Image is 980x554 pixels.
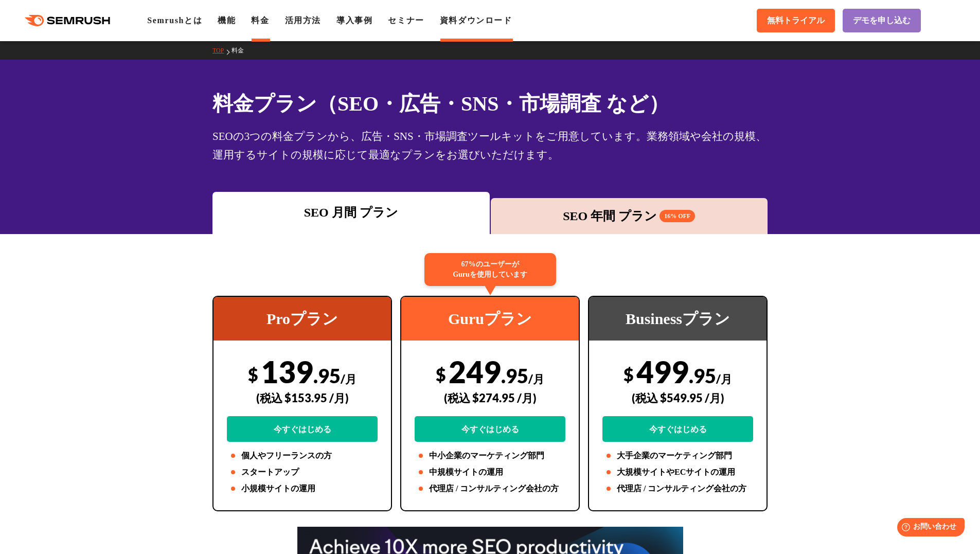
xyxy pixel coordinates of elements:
[415,380,565,416] div: (税込 $274.95 /月)
[227,482,378,495] li: 小規模サイトの運用
[528,372,544,386] span: /月
[689,364,716,387] span: .95
[147,16,202,25] a: Semrushとは
[248,364,258,385] span: $
[415,353,565,442] div: 249
[213,297,391,341] div: Proプラン
[251,16,269,25] a: 料金
[401,297,579,341] div: Guruプラン
[227,466,378,478] li: スタートアップ
[602,380,753,416] div: (税込 $549.95 /月)
[415,450,565,462] li: 中小企業のマーケティング部門
[336,16,372,25] a: 導入事例
[440,16,512,25] a: 資料ダウンロード
[424,253,556,286] div: 67%のユーザーが Guruを使用しています
[436,364,446,385] span: $
[843,9,921,32] a: デモを申し込む
[227,450,378,462] li: 個人やフリーランスの方
[231,47,252,54] a: 料金
[285,16,321,25] a: 活用方法
[757,9,835,32] a: 無料トライアル
[660,210,695,222] span: 16% OFF
[589,297,767,341] div: Businessプラン
[496,207,763,225] div: SEO 年間 プラン
[388,16,424,25] a: セミナー
[218,203,485,222] div: SEO 月間 プラン
[767,15,825,26] span: 無料トライアル
[341,372,357,386] span: /月
[602,353,753,442] div: 499
[415,466,565,478] li: 中規模サイトの運用
[212,127,768,164] div: SEOの3つの料金プランから、広告・SNS・市場調査ツールキットをご用意しています。業務領域や会社の規模、運用するサイトの規模に応じて最適なプランをお選びいただけます。
[602,450,753,462] li: 大手企業のマーケティング部門
[227,353,378,442] div: 139
[313,364,341,387] span: .95
[212,88,768,119] h1: 料金プラン（SEO・広告・SNS・市場調査 など）
[853,15,911,26] span: デモを申し込む
[602,466,753,478] li: 大規模サイトやECサイトの運用
[623,364,634,385] span: $
[415,482,565,495] li: 代理店 / コンサルティング会社の方
[415,416,565,442] a: 今すぐはじめる
[888,514,969,543] iframe: Help widget launcher
[227,380,378,416] div: (税込 $153.95 /月)
[602,482,753,495] li: 代理店 / コンサルティング会社の方
[227,416,378,442] a: 今すぐはじめる
[212,47,231,54] a: TOP
[501,364,528,387] span: .95
[716,372,732,386] span: /月
[602,416,753,442] a: 今すぐはじめる
[218,16,236,25] a: 機能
